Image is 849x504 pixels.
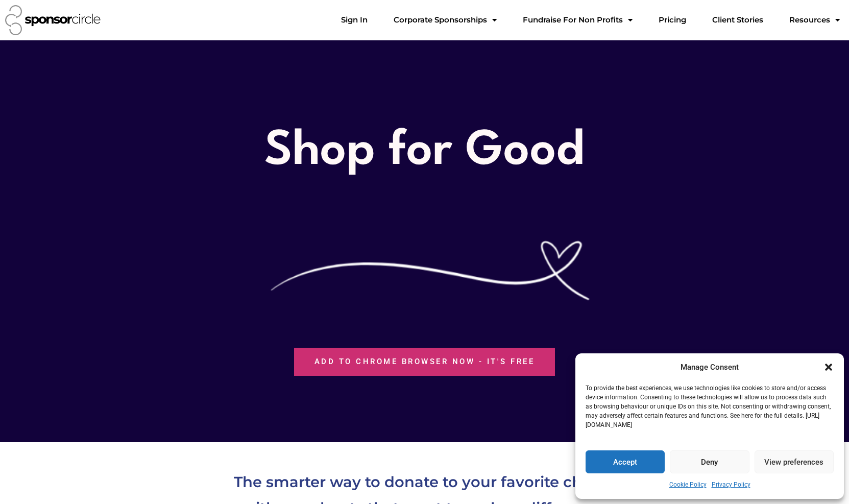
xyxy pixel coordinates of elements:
[333,10,848,30] nav: Menu
[781,10,848,30] a: Resources
[314,358,535,366] span: ADD TO CHROME BROWSER NOW - IT'S FREE
[586,383,833,429] p: To provide the best experiences, we use technologies like cookies to store and/or access device i...
[5,5,101,35] img: Sponsor Circle logo
[712,478,750,491] a: Privacy Policy
[669,478,707,491] a: Cookie Policy
[670,450,749,473] button: Deny
[385,10,505,30] a: Corporate SponsorshipsMenu Toggle
[681,361,739,374] div: Manage Consent
[704,10,771,30] a: Client Stories
[823,362,834,372] div: Close dialogue
[14,118,835,185] h2: Shop for Good
[755,450,834,473] button: View preferences
[586,450,665,473] button: Accept
[294,348,555,376] a: ADD TO CHROME BROWSER NOW - IT'S FREE
[650,10,694,30] a: Pricing
[515,10,641,30] a: Fundraise For Non ProfitsMenu Toggle
[333,10,376,30] a: Sign In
